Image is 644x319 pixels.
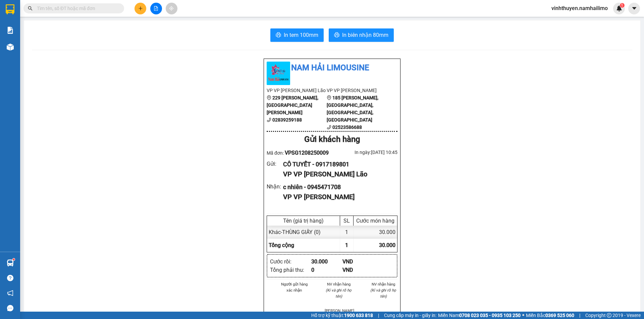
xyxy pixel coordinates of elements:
span: notification [7,290,13,296]
span: 1 [621,3,623,8]
span: VPSG1208250009 [285,150,329,156]
button: printerIn tem 100mm [270,28,324,42]
span: environment [327,95,331,100]
button: plus [135,3,146,14]
button: caret-down [628,3,640,14]
div: Mã đơn: [267,149,332,157]
span: caret-down [631,5,637,11]
img: logo.jpg [267,62,290,85]
div: Tổng phải thu : [270,266,311,274]
div: Gửi : [267,160,283,168]
li: Người gửi hàng xác nhận [280,281,309,293]
div: SL [342,218,352,224]
span: copyright [607,313,611,318]
img: solution-icon [7,27,14,34]
div: Tên (giá trị hàng) [269,218,338,224]
div: Gửi khách hàng [267,133,397,146]
span: environment [267,95,271,100]
span: message [7,305,13,311]
span: Khác - THÙNG GIẤY (0) [269,229,321,235]
span: question-circle [7,275,13,281]
strong: 1900 633 818 [344,313,373,318]
span: search [28,6,33,11]
div: c nhiên - 0945471708 [283,182,392,192]
span: Cung cấp máy in - giấy in: [384,312,436,319]
span: Hỗ trợ kỹ thuật: [311,312,373,319]
img: warehouse-icon [7,259,14,266]
span: aim [169,6,174,11]
span: | [579,312,580,319]
div: Nhận : [267,182,283,191]
span: ⚪️ [522,314,524,317]
sup: 1 [620,3,625,8]
li: VP VP [PERSON_NAME] [327,87,387,94]
span: file-add [154,6,158,11]
button: aim [166,3,177,14]
img: warehouse-icon [7,44,14,51]
div: 0 [311,266,342,274]
span: Miền Bắc [526,312,574,319]
img: icon-new-feature [616,5,622,11]
span: In tem 100mm [284,31,318,39]
li: Nam Hải Limousine [267,62,397,74]
div: VP VP [PERSON_NAME] [283,192,392,202]
b: 229 [PERSON_NAME], [GEOGRAPHIC_DATA][PERSON_NAME] [267,95,318,115]
strong: 0369 525 060 [545,313,574,318]
i: (Kí và ghi rõ họ tên) [370,288,396,299]
button: file-add [150,3,162,14]
input: Tìm tên, số ĐT hoặc mã đơn [37,5,116,12]
div: CÔ TUYẾT - 0917189801 [283,160,392,169]
li: [PERSON_NAME] [325,308,353,314]
span: printer [334,32,339,38]
li: NV nhận hàng [369,281,397,287]
b: 185 [PERSON_NAME], [GEOGRAPHIC_DATA], [GEOGRAPHIC_DATA], [GEOGRAPHIC_DATA] [327,95,378,123]
button: printerIn biên nhận 80mm [329,28,394,42]
div: VND [342,257,374,266]
span: printer [276,32,281,38]
div: In ngày: [DATE] 10:45 [332,149,397,156]
b: 02523586688 [332,125,362,130]
span: 1 [345,242,348,248]
span: In biên nhận 80mm [342,31,388,39]
b: 02839259188 [272,117,302,123]
li: VP VP [PERSON_NAME] Lão [267,87,327,94]
span: plus [138,6,143,11]
span: 30.000 [379,242,395,248]
span: Tổng cộng [269,242,294,248]
div: VP VP [PERSON_NAME] Lão [283,169,392,179]
div: VND [342,266,374,274]
i: (Kí và ghi rõ họ tên) [326,288,352,299]
sup: 1 [13,258,15,260]
div: Cước rồi : [270,257,311,266]
span: Miền Nam [438,312,521,319]
div: Cước món hàng [355,218,395,224]
div: 30.000 [354,226,397,239]
li: NV nhận hàng [325,281,353,287]
div: 30.000 [311,257,342,266]
span: phone [267,117,271,122]
span: vinhthuyen.namhailimo [546,4,613,12]
div: 1 [340,226,354,239]
span: phone [327,125,331,130]
span: | [378,312,379,319]
strong: 0708 023 035 - 0935 103 250 [459,313,521,318]
img: logo-vxr [6,4,14,14]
